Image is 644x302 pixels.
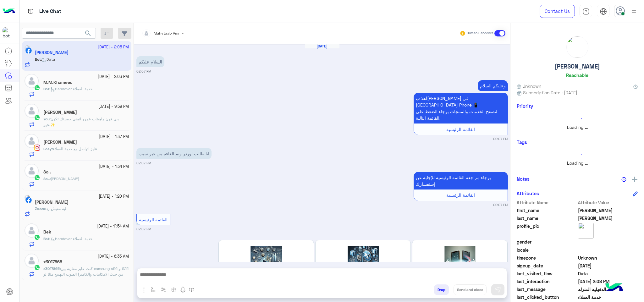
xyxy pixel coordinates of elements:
[600,8,607,15] img: tab
[517,278,577,285] span: last_interaction
[43,266,60,271] span: z3017865
[434,284,449,295] button: Drop
[189,288,194,293] img: make a call
[136,69,151,74] small: 02:07 PM
[136,161,151,166] small: 02:07 PM
[567,160,588,166] span: Loading ...
[43,80,72,85] h5: M.M.Khamees
[493,136,508,141] small: 02:07 PM
[517,103,533,109] h6: Priority
[161,287,166,292] img: Trigger scenario
[43,146,53,151] b: :
[35,200,69,205] h5: Zozza Hosney
[578,223,594,239] img: picture
[34,264,40,271] img: WhatsApp
[603,277,625,299] img: hulul-logo.png
[99,194,129,200] small: [DATE] - 1:20 PM
[39,7,61,16] p: Live Chat
[179,286,187,294] img: send voice note
[493,202,508,207] small: 02:07 PM
[43,110,77,115] h5: Ibrahim Elmansy
[517,255,577,261] span: timezone
[630,8,638,15] img: profile
[154,31,179,36] span: Mahytaab Amr
[517,247,577,253] span: locale
[518,149,636,160] div: loading...
[43,229,51,235] h5: Bek
[80,28,96,41] button: search
[84,30,92,37] span: search
[151,287,156,292] img: select flow
[43,176,51,181] b: :
[578,207,638,214] span: Ahmed
[99,134,129,140] small: [DATE] - 1:37 PM
[517,239,577,245] span: gender
[43,117,50,121] span: You
[632,177,637,182] img: add
[578,247,638,253] span: null
[25,195,30,200] img: picture
[43,176,50,181] span: So..
[136,227,151,232] small: 02:07 PM
[467,31,493,36] small: Human Handover
[35,206,46,211] b: :
[34,114,40,121] img: WhatsApp
[148,284,158,295] button: select flow
[98,254,129,260] small: [DATE] - 6:35 AM
[34,174,40,181] img: WhatsApp
[169,284,179,295] button: create order
[43,236,50,241] b: :
[418,246,502,277] img: 2KfYs9iq2KjYr9in2YQucG5n.png
[578,278,638,285] span: 2025-10-02T11:08:52.813Z
[578,255,638,261] span: Unknown
[43,236,49,241] span: Bot
[34,85,40,91] img: WhatsApp
[578,215,638,222] span: Mohamed
[43,266,129,282] span: كنت عايز مقارنة بين samsung a56 و S25 من حيث الامكانيات والكاميرا الصوت التهنيج مثلا لو أمكن
[43,266,61,271] b: :
[517,190,539,196] h6: Attributes
[43,169,51,175] h5: So..
[158,284,169,295] button: Trigger scenario
[566,72,588,78] h6: Reachable
[580,5,592,18] a: tab
[25,74,39,88] img: defaultAdmin.png
[517,294,577,300] span: last_clicked_button
[25,223,39,238] img: defaultAdmin.png
[50,236,92,241] span: Handover خدمة العملاء
[578,270,638,277] span: Data
[136,148,212,159] p: 2/10/2025, 2:07 PM
[582,8,590,15] img: tab
[540,5,575,18] a: Contact Us
[140,286,148,294] img: send attachment
[414,172,508,189] p: 2/10/2025, 2:07 PM
[517,270,577,277] span: last_visited_flow
[578,286,638,293] span: الدقهليه المنزله
[517,207,577,214] span: first_name
[517,286,577,293] span: last_message
[578,262,638,269] span: 2025-10-02T11:07:20.843Z
[43,86,50,91] b: :
[34,234,40,240] img: WhatsApp
[98,74,129,80] small: [DATE] - 2:03 PM
[25,104,39,118] img: defaultAdmin.png
[305,44,339,48] h6: [DATE]
[517,83,541,89] span: Unknown
[414,93,508,124] p: 2/10/2025, 2:07 PM
[517,215,577,222] span: last_name
[99,164,129,170] small: [DATE] - 1:34 PM
[35,206,45,211] span: Zozza
[97,223,129,229] small: [DATE] - 11:54 AM
[578,199,638,206] span: Attribute Value
[518,113,636,124] div: loading...
[621,177,626,182] img: notes
[567,124,588,130] span: Loading ...
[25,134,39,148] img: defaultAdmin.png
[25,254,39,268] img: defaultAdmin.png
[523,89,577,96] span: Subscription Date : [DATE]
[25,164,39,178] img: defaultAdmin.png
[478,80,508,91] p: 2/10/2025, 2:07 PM
[321,246,405,277] img: 2K7YtdmFLnBuZw%3D%3D.png
[43,117,119,127] span: دبي فون ماهيتاب عمرو اتمني حضرتك تكون بخير✨
[495,287,501,293] img: send message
